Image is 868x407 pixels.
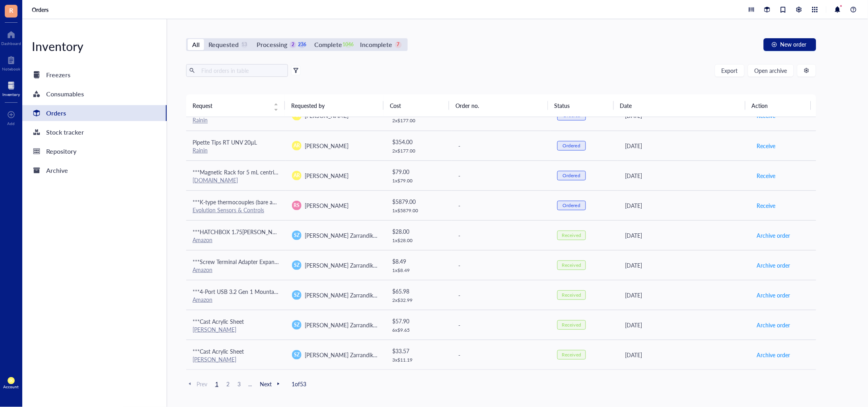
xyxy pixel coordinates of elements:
td: - [452,310,551,340]
span: SZ [294,351,300,358]
div: [DATE] [625,231,744,240]
span: 1 [212,380,222,387]
div: [DATE] [625,141,744,150]
button: Archive order [756,348,790,361]
a: Amazon [193,295,212,303]
div: Repository [46,146,76,157]
th: Date [614,94,745,117]
span: [PERSON_NAME] Zarrandikoetxea [305,261,389,269]
td: - [452,190,551,220]
div: Notebook [2,67,20,71]
button: Receive [756,199,776,212]
span: Archive order [757,261,790,270]
div: Inventory [22,38,167,54]
button: Archive order [756,289,790,301]
span: Open archive [755,67,787,74]
span: Prev [186,380,207,387]
div: Dashboard [1,41,21,46]
div: Inventory [2,92,20,97]
div: [DATE] [625,261,744,270]
div: 1 x $ 8.49 [392,267,445,274]
div: Ordered [563,143,580,149]
div: $ 28.00 [392,227,445,236]
span: 1 of 53 [292,380,306,387]
span: R [9,5,13,15]
td: - [452,220,551,250]
span: AR [294,142,300,149]
div: - [459,201,545,210]
button: Archive order [756,319,790,331]
span: ***Cast Acrylic Sheet [193,347,244,355]
div: - [459,141,545,150]
div: [DATE] [625,171,744,180]
a: Archive [22,162,167,178]
div: Freezers [46,69,70,80]
span: [PERSON_NAME] [305,142,348,150]
span: Next [260,380,282,387]
div: Received [562,292,581,298]
span: Archive order [757,231,790,240]
div: - [459,350,545,359]
a: Notebook [2,54,20,71]
span: Receive [757,141,775,150]
div: $ 8.49 [392,257,445,266]
div: 2 x $ 32.99 [392,297,445,303]
a: Rainin [193,146,208,154]
div: Processing [257,39,287,50]
a: Consumables [22,86,167,102]
div: 3 x $ 11.19 [392,357,445,363]
th: Action [745,94,811,117]
div: $ 354.00 [392,137,445,146]
span: [PERSON_NAME] Zarrandikoetxea [305,321,389,329]
div: $ 65.98 [392,287,445,295]
span: [PERSON_NAME] Zarrandikoetxea [305,291,389,299]
a: Orders [22,105,167,121]
button: Archive order [756,259,790,272]
span: [PERSON_NAME] [305,172,348,180]
a: Evolution Sensors & Controls [193,206,264,214]
div: [DATE] [625,321,744,329]
a: Orders [32,6,50,13]
span: ... [245,380,255,387]
a: Dashboard [1,28,21,46]
span: RS [294,202,300,209]
span: AR [294,172,300,179]
div: Consumables [46,88,84,100]
td: - [452,131,551,160]
span: New order [780,41,807,47]
div: Orders [46,108,66,119]
td: - [452,280,551,310]
div: - [459,171,545,180]
td: - [452,340,551,370]
div: Received [562,352,581,358]
div: 1046 [345,41,352,48]
div: Incomplete [360,39,393,50]
div: 2 x $ 177.00 [392,118,445,124]
a: Repository [22,143,167,159]
div: - [459,261,545,270]
div: 7 [395,41,402,48]
span: ***Cast Acrylic Sheet [193,317,244,325]
div: segmented control [186,38,408,51]
th: Cost [383,94,449,117]
span: ***4-Port USB 3.2 Gen 1 Mountable Charging and SuperSpeed Data Hub with 5V/2A Power Adapter and U... [193,288,694,295]
span: 3 [234,380,244,387]
span: [PERSON_NAME] Zarrandikoetxea [305,231,389,239]
span: SZ [294,321,300,329]
span: Pipette Tips RT UNV 20µL [193,138,257,146]
span: 2 [223,380,233,387]
div: Complete [314,39,342,50]
a: [PERSON_NAME] [193,355,236,363]
div: [DATE] [625,201,744,210]
span: ***K-type thermocouples (bare and PFA insulated) - Evolution Sensors & Controls [193,198,392,206]
a: Inventory [2,79,20,97]
span: Export [722,67,738,74]
button: Open archive [748,64,794,77]
div: 6 x $ 9.65 [392,327,445,333]
span: SK [9,379,13,383]
div: Archive [46,165,68,176]
div: - [459,291,545,299]
div: Add [8,121,15,126]
div: - [459,321,545,329]
div: Ordered [563,172,580,179]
